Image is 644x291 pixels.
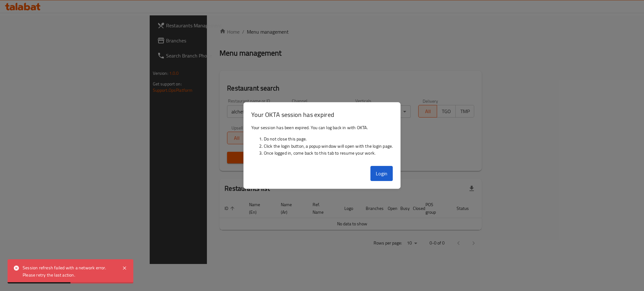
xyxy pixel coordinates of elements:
div: Session refresh failed with a network error. Please retry the last action. [23,264,116,278]
li: Once logged in, come back to this tab to resume your work. [264,150,393,156]
li: Do not close this page. [264,135,393,142]
li: Click the login button, a popup window will open with the login page. [264,143,393,150]
div: Your session has been expired. You can log back in with OKTA. [244,122,401,164]
button: Login [370,166,393,181]
h3: Your OKTA session has expired [251,110,393,119]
